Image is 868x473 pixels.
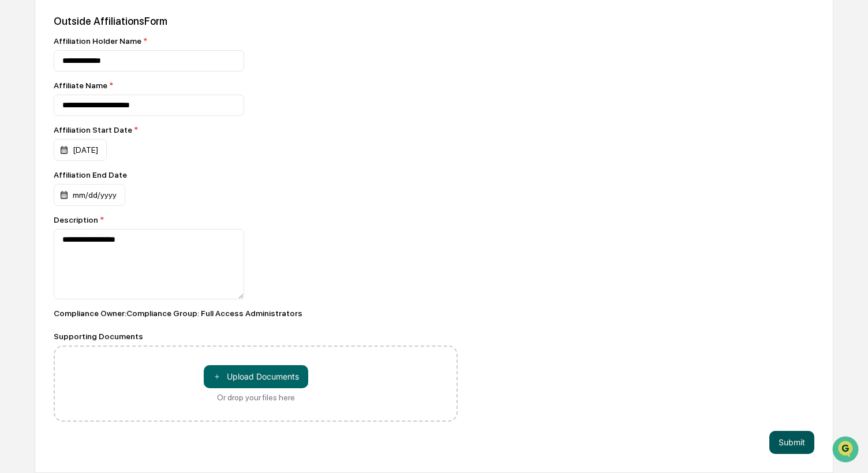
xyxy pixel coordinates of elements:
div: Affiliate Name [54,81,458,90]
div: Start new chat [39,88,189,100]
div: [DATE] [54,139,107,161]
div: 🔎 [12,168,21,178]
span: Attestations [95,145,143,157]
p: How can we help? [12,24,210,43]
span: Pylon [115,196,140,204]
button: Or drop your files here [204,365,308,388]
div: Description [54,215,458,224]
div: 🖐️ [12,147,21,156]
div: 🗄️ [84,147,93,156]
a: 🔎Data Lookup [7,163,77,183]
img: 1746055101610-c473b297-6a78-478c-a979-82029cc54cd1 [12,88,32,109]
div: Supporting Documents [54,332,458,341]
span: ＋ [213,371,221,382]
div: mm/dd/yyyy [54,184,125,206]
div: Affiliation End Date [54,170,227,179]
button: Submit [769,431,814,454]
div: Or drop your files here [217,393,295,402]
div: We're available if you need us! [39,100,146,109]
span: Data Lookup [23,167,73,179]
span: Preclearance [23,145,74,157]
div: Affiliation Holder Name [54,36,458,46]
div: Affiliation Start Date [54,125,227,134]
a: Powered byPylon [81,195,140,204]
a: 🖐️Preclearance [7,141,79,162]
iframe: Open customer support [831,435,862,466]
button: Start new chat [196,92,210,106]
div: Outside Affiliations Form [54,15,814,27]
div: Compliance Owner : Compliance Group: Full Access Administrators [54,309,458,318]
a: 🗄️Attestations [79,141,148,162]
